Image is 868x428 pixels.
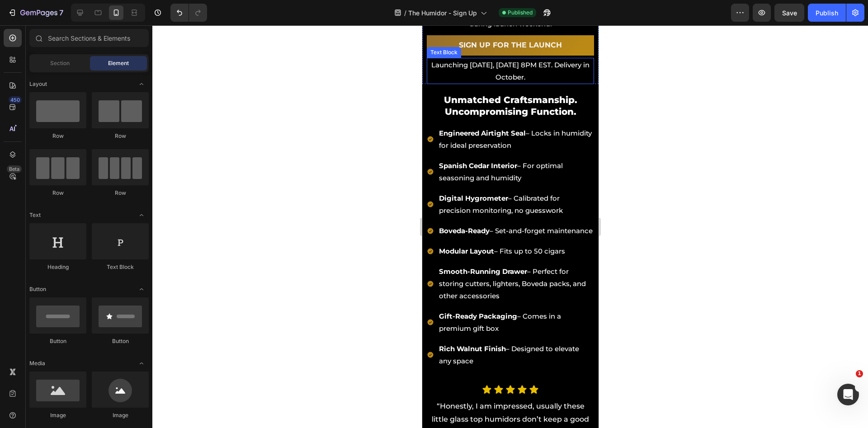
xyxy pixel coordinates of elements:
div: Publish [816,8,838,18]
span: Button [29,285,46,293]
div: Row [92,132,149,140]
input: Search Sections & Elements [29,29,149,47]
div: Heading [29,263,86,271]
div: Undo/Redo [170,4,207,22]
span: Published [508,9,533,17]
button: Publish [808,4,846,22]
p: 7 [59,7,63,18]
span: Media [29,359,45,367]
iframe: Intercom live chat [837,384,859,405]
span: Toggle open [134,208,149,222]
span: 1 [856,370,863,377]
div: Image [92,411,149,419]
button: 7 [4,4,67,22]
div: 450 [9,96,22,103]
span: / [404,8,406,18]
div: Beta [7,165,22,173]
div: Image [29,411,86,419]
div: Row [29,132,86,140]
span: Toggle open [134,282,149,296]
span: Layout [29,80,47,88]
p: “Honestly, I am impressed, usually these little glass top humidors don’t keep a good seal.” [5,375,171,414]
span: Toggle open [134,356,149,371]
div: Row [29,189,86,197]
div: Button [29,337,86,345]
div: Text Block [92,263,149,271]
span: Toggle open [134,77,149,91]
span: The Humidor - Sign Up [408,8,477,18]
div: Button [92,337,149,345]
span: Element [108,59,129,67]
span: Text [29,211,41,219]
div: Row [92,189,149,197]
iframe: Design area [422,25,599,428]
button: Save [774,4,804,22]
span: Save [782,9,797,17]
span: Section [50,59,70,67]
